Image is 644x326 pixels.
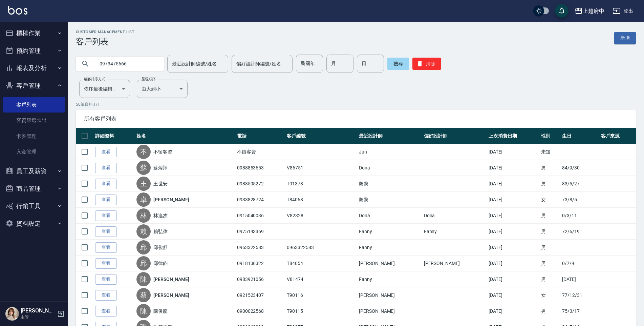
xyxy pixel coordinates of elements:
td: 0918136322 [235,256,285,271]
td: 0915040036 [235,208,285,224]
button: save [555,4,568,18]
a: 查看 [95,163,117,173]
td: 0/7/9 [560,256,599,271]
td: 男 [539,160,560,176]
td: T84054 [285,256,357,271]
td: T90115 [285,303,357,319]
a: 邱律鈞 [153,260,168,267]
td: [DATE] [487,287,539,303]
a: [PERSON_NAME] [153,196,189,203]
th: 最近設計師 [357,128,422,144]
a: [PERSON_NAME] [153,292,189,299]
td: Jun [357,144,422,160]
td: 女 [539,287,560,303]
div: 陳 [136,304,151,318]
td: 77/12/31 [560,287,599,303]
td: 男 [539,224,560,240]
button: 搜尋 [387,58,409,70]
td: T90116 [285,287,357,303]
td: V81474 [285,271,357,287]
div: 陳 [136,272,151,286]
td: T84068 [285,192,357,208]
button: 清除 [412,58,441,70]
p: 主管 [21,314,55,320]
h3: 客戶列表 [76,37,134,46]
a: 查看 [95,147,117,157]
td: 未知 [539,144,560,160]
td: 83/5/27 [560,176,599,192]
td: [DATE] [487,303,539,319]
td: 男 [539,176,560,192]
a: 陳俊龍 [153,308,168,314]
td: 男 [539,240,560,256]
div: 賴 [136,224,151,239]
button: 登出 [610,5,636,17]
a: 查看 [95,290,117,301]
p: 50 筆資料, 1 / 1 [76,101,636,107]
th: 客戶來源 [599,128,636,144]
td: 0900022568 [235,303,285,319]
img: Person [5,307,19,321]
th: 偏好設計師 [422,128,487,144]
th: 客戶編號 [285,128,357,144]
a: 查看 [95,242,117,253]
a: 林逸杰 [153,212,168,219]
button: 商品管理 [3,180,65,198]
td: V82328 [285,208,357,224]
td: 0963322583 [285,240,357,256]
div: 林 [136,208,151,223]
td: 84/9/30 [560,160,599,176]
a: 查看 [95,226,117,237]
td: 0963322583 [235,240,285,256]
td: T91378 [285,176,357,192]
td: 73/8/5 [560,192,599,208]
a: 卡券管理 [3,128,65,144]
label: 顧客排序方式 [84,77,105,82]
div: 邱 [136,240,151,254]
button: 資料設定 [3,215,65,232]
div: 由大到小 [137,80,188,98]
a: [PERSON_NAME] [153,276,189,283]
td: 0933828724 [235,192,285,208]
div: 不 [136,145,151,159]
td: Fanny [357,224,422,240]
th: 上次消費日期 [487,128,539,144]
td: 72/6/19 [560,224,599,240]
h5: [PERSON_NAME] [21,307,55,314]
div: 蔡 [136,288,151,302]
td: 男 [539,208,560,224]
td: 0921523407 [235,287,285,303]
div: 蘇 [136,161,151,175]
td: [DATE] [487,224,539,240]
a: 查看 [95,195,117,205]
th: 詳細資料 [93,128,135,144]
td: 75/3/17 [560,303,599,319]
td: 黎黎 [357,192,422,208]
div: 上越府中 [583,7,604,15]
button: 行銷工具 [3,197,65,215]
td: Dona [422,208,487,224]
th: 電話 [235,128,285,144]
th: 性別 [539,128,560,144]
td: [DATE] [487,208,539,224]
a: 查看 [95,179,117,189]
td: Fanny [357,240,422,256]
button: 員工及薪資 [3,162,65,180]
td: Fanny [357,271,422,287]
td: 0983921056 [235,271,285,287]
td: [PERSON_NAME] [357,287,422,303]
a: 賴弘偉 [153,228,168,235]
td: 男 [539,271,560,287]
a: 蘇煒翔 [153,164,168,171]
td: [PERSON_NAME] [422,256,487,271]
td: 0/3/11 [560,208,599,224]
button: 預約管理 [3,42,65,60]
a: 邱俊舒 [153,244,168,251]
a: 查看 [95,274,117,285]
a: 客資篩選匯出 [3,113,65,128]
td: [PERSON_NAME] [357,256,422,271]
td: Fanny [422,224,487,240]
button: 報表及分析 [3,59,65,77]
a: 入金管理 [3,144,65,160]
th: 生日 [560,128,599,144]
